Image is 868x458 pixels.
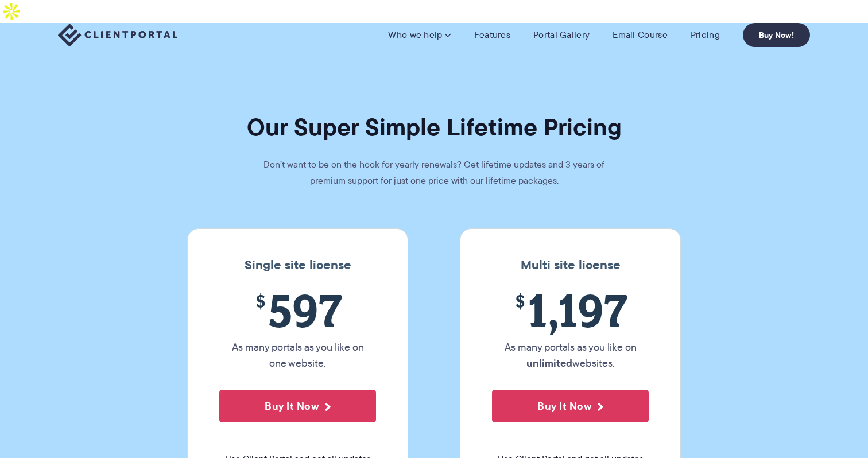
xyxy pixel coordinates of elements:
a: Buy Now! [743,23,810,47]
p: As many portals as you like on websites. [492,339,649,371]
span: 597 [219,284,376,336]
a: Features [474,29,510,41]
a: Who we help [388,29,451,41]
h3: Single site license [199,258,396,273]
p: As many portals as you like on one website. [219,339,376,371]
span: 1,197 [492,284,649,336]
a: Portal Gallery [533,29,590,41]
button: Buy It Now [219,390,376,422]
p: Don’t want to be on the hook for yearly renewals? Get lifetime updates and 3 years of premium sup... [262,157,606,189]
button: Buy It Now [492,390,649,422]
h3: Multi site license [472,258,669,273]
a: Email Course [613,29,668,41]
a: Pricing [691,29,720,41]
strong: unlimited [526,355,572,371]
